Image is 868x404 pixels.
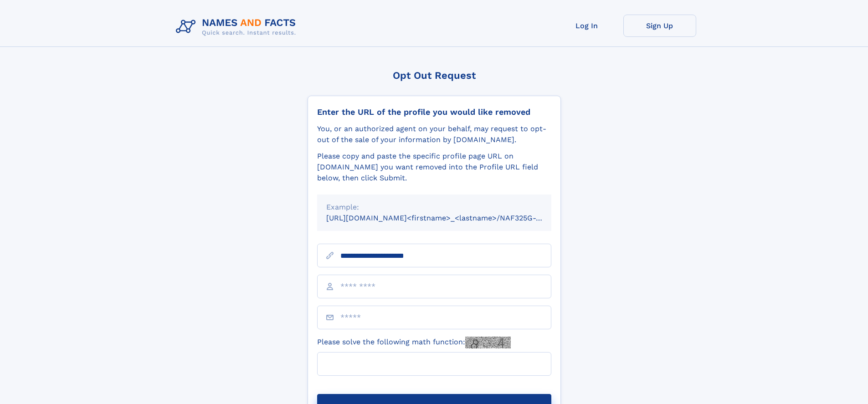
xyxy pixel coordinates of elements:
a: Log In [550,15,623,37]
div: Enter the URL of the profile you would like removed [317,107,551,117]
div: Please copy and paste the specific profile page URL on [DOMAIN_NAME] you want removed into the Pr... [317,151,551,184]
small: [URL][DOMAIN_NAME]<firstname>_<lastname>/NAF325G-xxxxxxxx [326,214,569,222]
img: Logo Names and Facts [172,15,303,39]
label: Please solve the following math function: [317,337,511,348]
a: Sign Up [623,15,696,37]
div: You, or an authorized agent on your behalf, may request to opt-out of the sale of your informatio... [317,123,551,145]
div: Example: [326,202,542,213]
div: Opt Out Request [308,70,561,81]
